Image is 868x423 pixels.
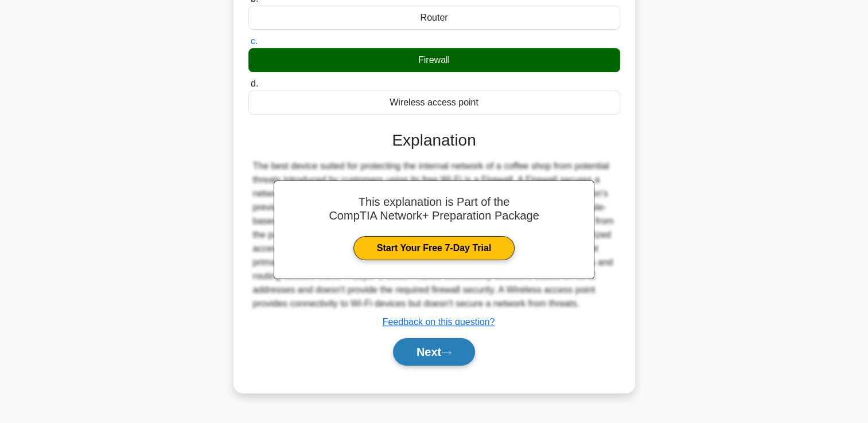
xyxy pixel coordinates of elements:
button: Next [393,338,475,366]
div: The best device suited for protecting the internal network of a coffee shop from potential threat... [253,159,616,311]
a: Feedback on this question? [383,317,495,327]
div: Router [248,6,620,30]
span: d. [251,79,258,88]
span: c. [251,36,258,46]
div: Wireless access point [248,91,620,115]
a: Start Your Free 7-Day Trial [353,236,515,260]
h3: Explanation [255,131,613,150]
div: Firewall [248,48,620,72]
